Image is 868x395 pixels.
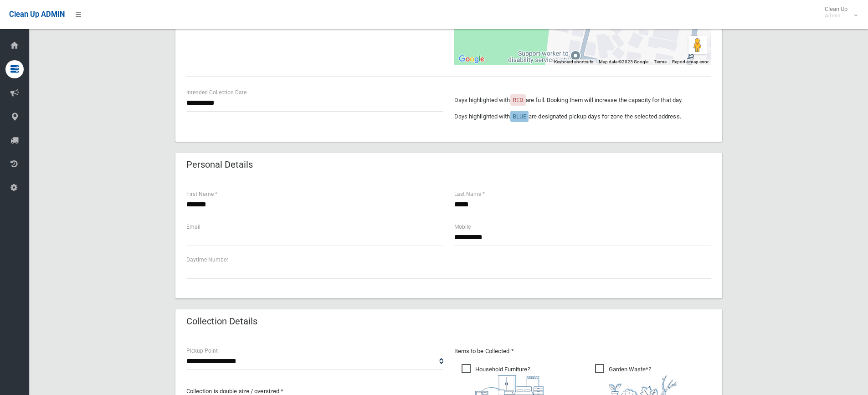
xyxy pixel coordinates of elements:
header: Collection Details [175,313,268,330]
a: Report a map error [672,59,709,64]
span: RED [513,97,524,103]
button: Drag Pegman onto the map to open Street View [688,36,707,54]
p: Items to be Collected * [454,346,711,357]
small: Admin [825,12,847,19]
a: Terms [654,59,667,64]
span: Clean Up [820,5,857,19]
span: BLUE [513,113,526,120]
p: Days highlighted with are full. Booking them will increase the capacity for that day. [454,95,711,106]
img: Google [457,53,487,65]
p: Days highlighted with are designated pickup days for zone the selected address. [454,111,711,122]
button: Keyboard shortcuts [554,59,593,65]
span: Clean Up ADMIN [9,10,65,19]
a: Open this area in Google Maps (opens a new window) [457,53,487,65]
span: Map data ©2025 Google [599,59,648,64]
header: Personal Details [175,156,264,174]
